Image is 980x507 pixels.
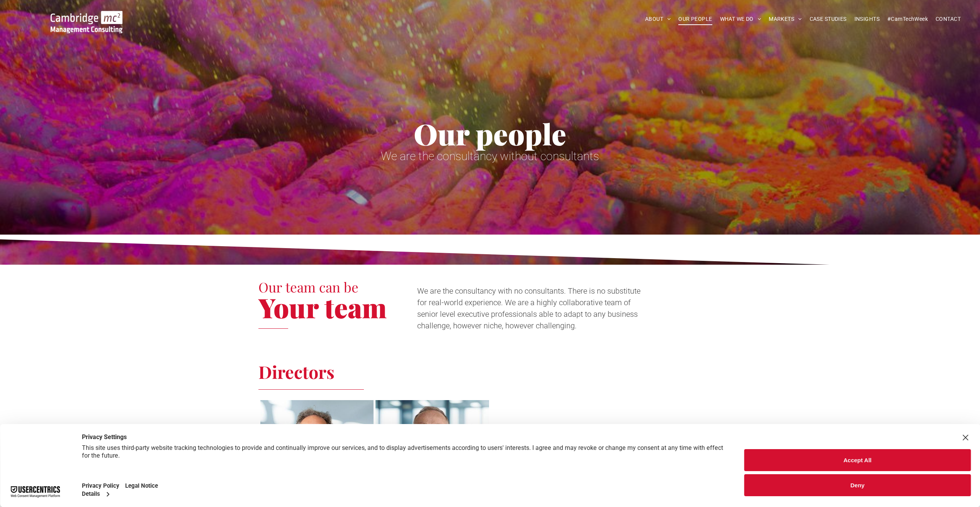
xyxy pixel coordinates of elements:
[258,289,387,325] span: Your team
[716,13,765,25] a: WHAT WE DO
[258,360,335,383] span: Directors
[51,12,122,20] a: Your Business Transformed | Cambridge Management Consulting
[641,13,675,25] a: ABOUT
[883,13,932,25] a: #CamTechWeek
[932,13,965,25] a: CONTACT
[851,13,883,25] a: INSIGHTS
[375,400,489,493] a: Richard Brown | Non-Executive Director | Cambridge Management Consulting
[51,11,122,33] img: Cambridge MC Logo
[806,13,851,25] a: CASE STUDIES
[260,400,374,493] a: Tim Passingham | Chairman | Cambridge Management Consulting
[765,13,805,25] a: MARKETS
[258,278,358,296] span: Our team can be
[381,149,599,163] span: We are the consultancy without consultants
[674,13,716,25] a: OUR PEOPLE
[414,114,566,153] span: Our people
[417,286,640,330] span: We are the consultancy with no consultants. There is no substitute for real-world experience. We ...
